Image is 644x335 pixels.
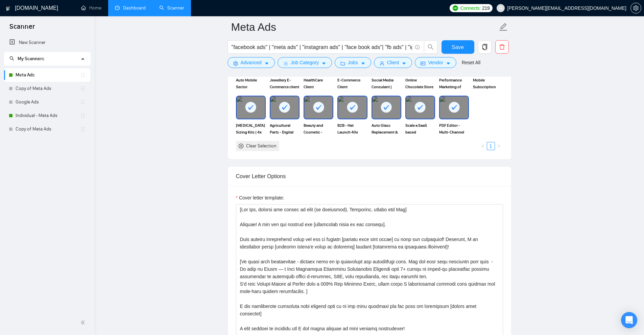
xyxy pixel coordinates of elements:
[159,5,184,11] a: searchScanner
[405,77,435,90] span: Online Chocolate Store | Grow Digital Sales
[481,144,485,148] span: left
[278,57,332,68] button: barsJob Categorycaret-down
[496,44,508,50] span: delete
[361,61,365,66] span: caret-down
[239,144,243,148] span: close-circle
[478,40,492,54] button: copy
[81,5,101,11] a: homeHome
[228,57,275,68] button: settingAdvancedcaret-down
[487,142,495,150] li: 1
[415,57,456,68] button: idcardVendorcaret-down
[16,109,80,122] a: Individual - Meta Ads
[340,61,345,66] span: folder
[80,99,86,105] span: holder
[453,5,458,11] img: upwork-logo.png
[231,19,498,35] input: Scanner name...
[241,59,262,66] span: Advanced
[9,56,14,61] span: search
[446,61,451,66] span: caret-down
[372,122,401,136] span: Auto Glass Replacement & Repair Industry - Automotive
[479,142,487,150] li: Previous Page
[236,122,266,136] span: [MEDICAL_DATA] Sizing Kits | 4x ROAS
[321,61,326,66] span: caret-down
[428,59,443,66] span: Vendor
[80,113,86,118] span: holder
[337,122,367,136] span: B2B - Hat Launch 40x Growth
[495,40,509,54] button: delete
[499,23,508,31] span: edit
[232,43,412,51] input: Search Freelance Jobs...
[304,122,333,136] span: Beauty and Cosmetic - Marketplace | 5x ROAS
[630,3,641,14] button: setting
[405,122,435,136] span: Scale a SaaS based Accounting and Invoicing Software
[18,56,44,62] span: My Scanners
[424,40,437,54] button: search
[4,122,90,136] li: Copy of Meta Ads
[439,122,469,136] span: PDF Editor - Multi-Channel Growth Strategy
[380,61,384,66] span: user
[630,5,641,11] a: setting
[402,61,406,66] span: caret-down
[4,22,40,36] span: Scanner
[415,45,420,49] span: info-circle
[442,40,474,54] button: Save
[482,4,490,12] span: 219
[497,144,501,148] span: right
[283,61,288,66] span: bars
[6,3,10,14] img: logo
[16,82,80,95] a: Copy of Meta Ads
[4,82,90,95] li: Copy of Meta Ads
[372,77,401,90] span: Social Media Consulant | Major E-Commerce player
[335,57,371,68] button: folderJobscaret-down
[452,43,464,51] span: Save
[80,319,87,326] span: double-left
[291,59,319,66] span: Job Category
[115,5,146,11] a: dashboardDashboard
[460,4,481,12] span: Connects:
[270,122,300,136] span: Agricultural Parts - Digital Marketing | 40% Growth in Net Profit
[495,142,503,150] li: Next Page
[495,142,503,150] button: right
[478,44,491,50] span: copy
[236,77,266,90] span: Auto Mobile Sector
[236,167,503,186] div: Cover Letter Options
[4,36,90,49] li: New Scanner
[16,95,80,109] a: Google Ads
[462,59,480,66] a: Reset All
[270,77,300,90] span: Jewellery E-Commerce client
[9,56,44,62] span: My Scanners
[80,72,86,78] span: holder
[387,59,399,66] span: Client
[233,61,238,66] span: setting
[16,68,80,82] a: Meta Ads
[421,61,425,66] span: idcard
[374,57,412,68] button: userClientcaret-down
[4,109,90,122] li: Individual - Meta Ads
[80,126,86,132] span: holder
[246,142,277,150] div: Clear Selection
[473,77,503,90] span: Mobile Subscription Business - Digital Growth
[4,95,90,109] li: Google Ads
[348,59,358,66] span: Jobs
[9,36,85,49] a: New Scanner
[264,61,269,66] span: caret-down
[424,44,437,50] span: search
[80,86,86,91] span: holder
[4,68,90,82] li: Meta Ads
[439,77,469,90] span: Performance Marketing of High-Quality Custom Printing | 5x ROAS
[487,142,495,150] a: 1
[479,142,487,150] button: left
[621,312,637,328] div: Open Intercom Messenger
[16,122,80,136] a: Copy of Meta Ads
[304,77,333,90] span: HealthCare Client
[236,194,284,201] label: Cover letter template:
[337,77,367,90] span: E-Commerce Client
[498,6,503,10] span: user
